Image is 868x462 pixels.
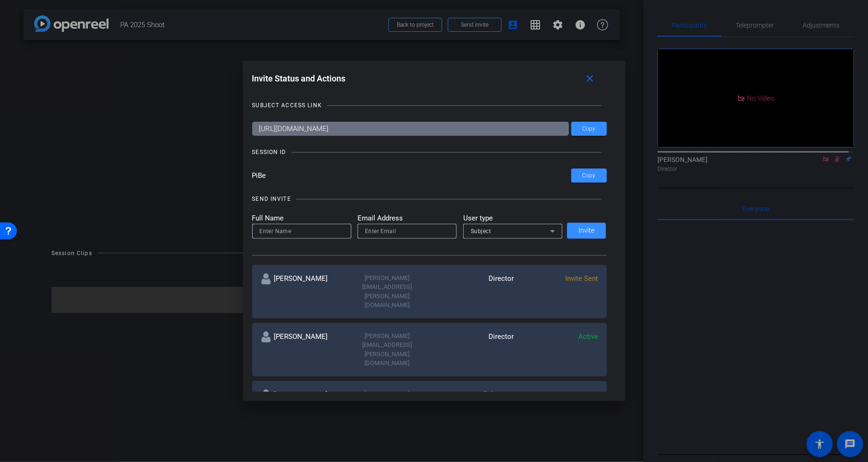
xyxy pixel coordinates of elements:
button: Copy [571,122,607,136]
span: Copy [583,125,596,132]
div: Collaborator [430,389,514,426]
span: Invite Sent [566,274,598,283]
openreel-title-line: SEND INVITE [252,194,607,204]
openreel-title-line: SESSION ID [252,147,607,157]
div: Director [430,273,514,310]
span: Active [579,332,598,341]
span: Subject [471,228,491,235]
span: Copy [583,172,596,179]
div: [PERSON_NAME][EMAIL_ADDRESS][PERSON_NAME][DOMAIN_NAME] [345,331,430,368]
span: Invite Sent [552,390,585,399]
div: Invite Status and Actions [252,70,607,87]
mat-label: Email Address [357,213,457,224]
div: Director [430,331,514,368]
mat-icon: close [584,73,596,85]
div: [PERSON_NAME] [261,331,345,368]
input: Enter Name [260,226,344,237]
div: SUBJECT ACCESS LINK [252,101,322,110]
input: Enter Email [365,226,449,237]
mat-icon: more_horiz [587,389,598,401]
mat-label: User type [463,213,562,224]
mat-label: Full Name [252,213,351,224]
div: [PERSON_NAME] [261,273,345,310]
div: [PERSON_NAME][EMAIL_ADDRESS][PERSON_NAME][DOMAIN_NAME] [345,273,430,310]
div: [PERSON_NAME][EMAIL_ADDRESS][PERSON_NAME][DOMAIN_NAME] [345,389,430,426]
div: SEND INVITE [252,194,291,204]
openreel-title-line: SUBJECT ACCESS LINK [252,101,607,110]
div: SESSION ID [252,147,286,157]
div: [PERSON_NAME] [261,389,345,426]
button: Copy [571,169,607,183]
